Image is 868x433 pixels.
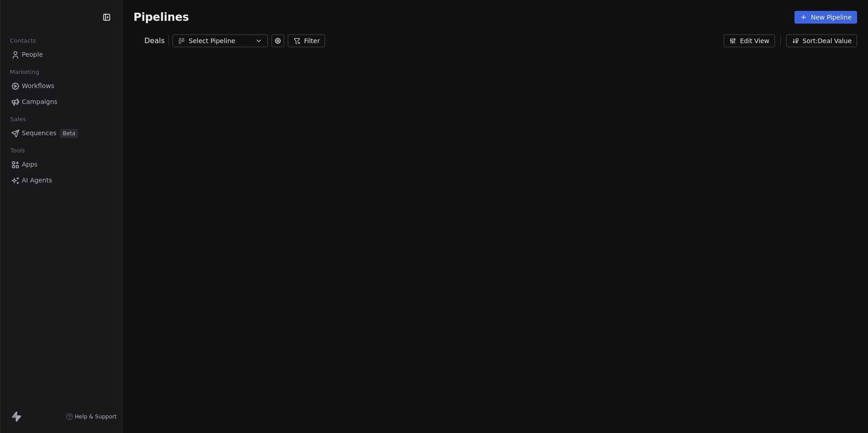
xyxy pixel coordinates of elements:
[794,11,857,24] button: New Pipeline
[6,34,40,48] span: Contacts
[133,11,189,24] span: Pipelines
[66,413,117,420] a: Help & Support
[22,176,52,185] span: AI Agents
[22,81,54,91] span: Workflows
[786,34,857,47] button: Sort: Deal Value
[7,79,115,93] a: Workflows
[7,47,115,62] a: People
[7,126,115,141] a: SequencesBeta
[724,34,775,47] button: Edit View
[189,36,252,46] div: Select Pipeline
[6,113,30,126] span: Sales
[144,35,165,46] span: Deals
[60,129,78,138] span: Beta
[6,144,29,157] span: Tools
[7,94,115,109] a: Campaigns
[22,160,38,169] span: Apps
[75,413,117,420] span: Help & Support
[6,65,43,79] span: Marketing
[7,157,115,172] a: Apps
[22,50,43,59] span: People
[7,173,115,188] a: AI Agents
[288,34,325,47] button: Filter
[22,128,56,138] span: Sequences
[22,97,57,107] span: Campaigns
